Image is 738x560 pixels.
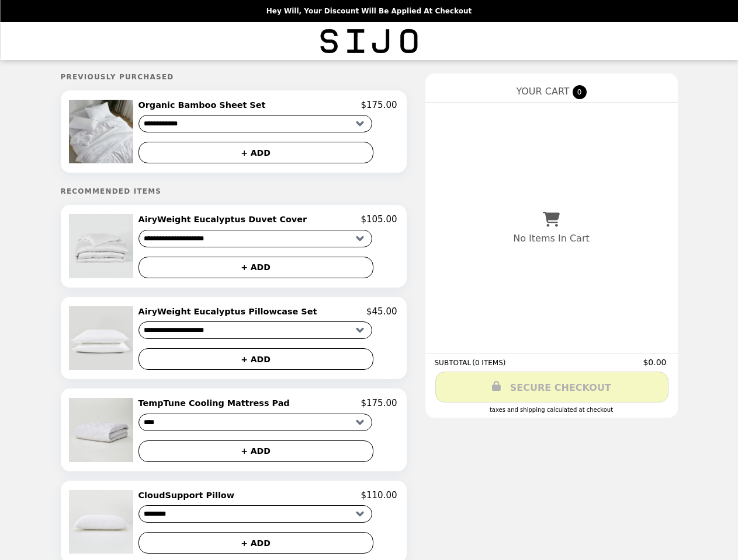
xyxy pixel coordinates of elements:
[138,257,373,278] button: + ADD
[366,306,397,317] p: $45.00
[361,490,397,501] p: $110.00
[138,398,294,408] h2: TempTune Cooling Mattress Pad
[266,7,472,15] p: Hey Will, your discount will be applied at checkout
[61,73,407,81] h5: Previously Purchased
[361,398,397,408] p: $175.00
[138,532,373,554] button: + ADD
[138,348,373,370] button: + ADD
[435,359,473,367] span: SUBTOTAL
[138,440,373,462] button: + ADD
[643,358,668,367] span: $0.00
[472,359,505,367] span: ( 0 ITEMS )
[138,230,372,247] select: Select a product variant
[61,187,407,195] h5: Recommended Items
[69,398,136,461] img: TempTune Cooling Mattress Pad
[138,214,312,225] h2: AiryWeight Eucalyptus Duvet Cover
[361,100,397,110] p: $175.00
[69,490,136,554] img: CloudSupport Pillow
[69,306,136,370] img: AiryWeight Eucalyptus Pillowcase Set
[320,29,417,53] img: Brand Logo
[69,100,136,163] img: Organic Bamboo Sheet Set
[138,115,372,132] select: Select a product variant
[573,85,587,99] span: 0
[513,233,589,244] p: No Items In Cart
[516,86,569,97] span: YOUR CART
[138,142,373,163] button: + ADD
[69,214,136,278] img: AiryWeight Eucalyptus Duvet Cover
[138,321,372,339] select: Select a product variant
[138,100,271,110] h2: Organic Bamboo Sheet Set
[138,505,372,523] select: Select a product variant
[138,306,322,317] h2: AiryWeight Eucalyptus Pillowcase Set
[138,490,240,501] h2: CloudSupport Pillow
[138,414,372,431] select: Select a product variant
[361,214,397,225] p: $105.00
[435,407,668,413] div: Taxes and Shipping calculated at checkout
